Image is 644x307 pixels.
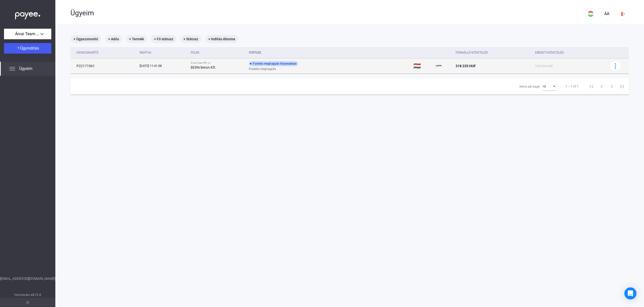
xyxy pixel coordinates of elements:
[617,81,627,91] button: Last page
[15,9,40,20] img: white-payee-white-dot.svg
[205,35,238,43] mat-chip: + Indítás dátuma
[151,35,176,43] mat-chip: + Fő státusz
[588,11,594,17] img: HU
[249,61,298,66] div: Fizetési meghagyás folyamatban
[597,81,607,91] button: Previous page
[587,81,597,91] button: First page
[140,63,187,68] div: [DATE] 11:41:38
[456,50,531,56] div: Fennálló követelés
[601,8,613,20] button: ÁA
[76,50,136,56] div: Ügyazonosító
[105,35,122,43] mat-chip: + Adós
[9,66,15,72] img: list.svg
[610,61,621,71] button: more-blue
[126,35,147,43] mat-chip: + Termék
[585,8,597,20] button: HU
[542,85,546,88] span: 10
[247,47,411,58] th: Státusz
[4,29,51,39] button: Árvai Team Kft.
[191,65,216,69] strong: BERN Beton Kft.
[535,50,604,56] div: Eredeti követelés
[624,287,636,299] div: Open Intercom Messenger
[519,84,540,90] div: Items per page:
[191,50,245,56] div: Felek
[15,31,40,37] span: Árvai Team Kft.
[180,35,201,43] mat-chip: + Státusz
[70,35,101,43] mat-chip: + Ügyazonosító
[436,63,442,69] img: payee-logo
[4,43,51,54] button: Ügyindítás
[542,83,556,89] mat-select: Items per page:
[620,11,626,17] img: logout-red
[17,46,20,50] img: plus-white.svg
[411,58,434,73] td: 🇭🇺
[140,50,187,56] div: Indítva
[31,293,41,297] strong: v2.11.2
[19,66,32,72] span: Ügyeim
[566,83,579,89] div: 1 – 1 of 1
[26,301,29,304] img: arrow-double-left-grey.svg
[70,9,585,17] div: Ügyeim
[70,58,138,73] td: P22171961
[76,50,98,56] div: Ügyazonosító
[456,64,476,68] span: 318 235 HUF
[535,50,564,56] div: Eredeti követelés
[607,81,617,91] button: Next page
[617,8,629,20] button: logout-red
[249,66,276,72] span: Fizetési meghagyás
[602,11,611,17] div: ÁA
[613,63,618,69] img: more-blue
[140,50,151,56] div: Indítva
[456,50,488,56] div: Fennálló követelés
[535,64,553,68] span: 318 235 HUF
[191,61,245,64] div: Árvai Team Kft. vs
[20,46,39,51] span: Ügyindítás
[191,50,199,56] div: Felek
